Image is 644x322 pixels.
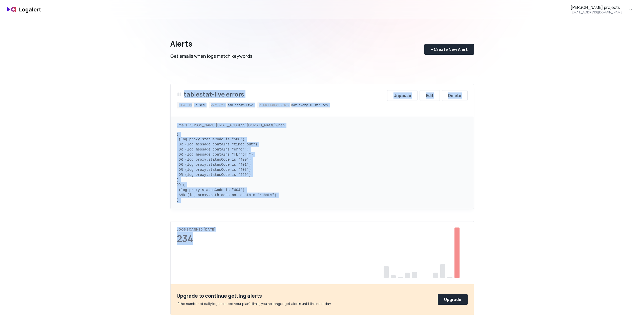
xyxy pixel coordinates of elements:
div: Delete [448,92,461,99]
button: Delete [442,90,468,101]
span: Upgrade to continue getting alerts [177,292,262,299]
div: [EMAIL_ADDRESS][DOMAIN_NAME] [571,10,624,14]
div: 234 [177,234,216,244]
button: Upgrade [438,294,468,305]
div: Unpause [393,92,411,99]
div: Status [179,103,192,107]
div: Upgrade [444,296,461,302]
div: Get emails when logs match keywords [170,52,252,60]
div: Edit [426,92,433,99]
div: Paused [194,103,205,107]
div: max every 10 minutes [292,103,328,107]
div: Alerts [170,39,252,48]
img: logo [4,4,45,15]
div: Project [211,103,226,107]
div: Logs scanned [DATE] [177,228,216,232]
pre: ( (log proxy.statusCode is "500") OR (log message contains "timed out") OR (log message contains ... [177,132,468,203]
div: Emails [PERSON_NAME][EMAIL_ADDRESS][DOMAIN_NAME] when: [177,123,468,128]
button: + Create New Alert [424,44,474,55]
div: + Create New Alert [431,46,468,52]
button: [PERSON_NAME] projects[EMAIL_ADDRESS][DOMAIN_NAME] [564,2,640,17]
span: If the number of daily logs exceed your plan's limit, you no longer get alerts until the next day. [177,301,331,306]
div: tablestat-live errors [184,90,244,98]
div: Alert frequency [259,103,289,107]
div: [PERSON_NAME] projects [571,4,620,10]
button: Edit [420,90,440,101]
div: tablestat-live [227,103,253,107]
button: Unpause [387,90,418,101]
